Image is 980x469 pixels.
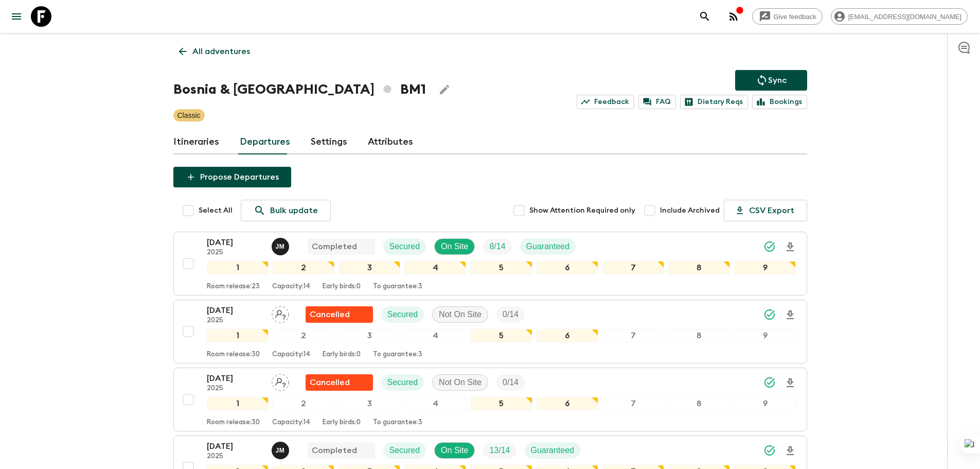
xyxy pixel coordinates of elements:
[373,283,422,291] p: To guarantee: 3
[735,70,807,91] button: Sync adventure departures to the booking engine
[6,6,27,27] button: menu
[173,41,256,62] a: All adventures
[496,306,525,323] div: Trip Fill
[323,419,361,427] p: Early birds: 0
[434,79,455,100] button: Edit Adventure Title
[668,261,730,274] div: 8
[784,241,796,253] svg: Download Onboarding
[240,130,290,154] a: Departures
[768,74,787,86] p: Sync
[483,442,516,459] div: Trip Fill
[272,283,310,291] p: Capacity: 14
[207,329,269,342] div: 1
[272,419,310,427] p: Capacity: 14
[207,419,260,427] p: Room release: 30
[694,6,715,27] button: search adventures
[724,200,807,221] button: CSV Export
[273,261,334,274] div: 2
[602,397,664,410] div: 7
[310,308,350,321] p: Cancelled
[668,397,730,410] div: 8
[441,240,468,253] p: On Site
[173,130,219,154] a: Itineraries
[432,374,488,391] div: Not On Site
[389,444,420,457] p: Secured
[680,95,748,109] a: Dietary Reqs
[489,444,510,457] p: 13 / 14
[272,351,310,359] p: Capacity: 14
[577,95,634,109] a: Feedback
[173,167,291,187] button: Propose Departures
[207,304,263,317] p: [DATE]
[470,261,532,274] div: 5
[432,306,488,323] div: Not On Site
[173,368,807,431] button: [DATE]2025Assign pack leaderFlash Pack cancellationSecuredNot On SiteTrip Fill123456789Room relea...
[306,306,373,323] div: Flash Pack cancellation
[470,329,532,342] div: 5
[503,376,519,389] p: 0 / 14
[470,397,532,410] div: 5
[338,397,400,410] div: 3
[763,240,776,253] svg: Synced Successfully
[272,309,289,317] span: Assign pack leader
[404,397,466,410] div: 4
[434,238,475,255] div: On Site
[207,261,269,274] div: 1
[270,204,318,217] p: Bulk update
[529,205,635,216] span: Show Attention Required only
[273,329,334,342] div: 2
[381,374,424,391] div: Secured
[323,283,361,291] p: Early birds: 0
[207,317,263,325] p: 2025
[768,13,822,21] span: Give feedback
[734,329,796,342] div: 9
[311,130,347,154] a: Settings
[763,308,776,321] svg: Synced Successfully
[483,238,511,255] div: Trip Fill
[387,308,418,321] p: Secured
[207,283,260,291] p: Room release: 23
[373,351,422,359] p: To guarantee: 3
[207,372,263,385] p: [DATE]
[173,79,426,100] h1: Bosnia & [GEOGRAPHIC_DATA] BM1
[843,13,967,21] span: [EMAIL_ADDRESS][DOMAIN_NAME]
[241,200,331,221] a: Bulk update
[192,45,250,58] p: All adventures
[404,329,466,342] div: 4
[496,374,525,391] div: Trip Fill
[199,205,233,216] span: Select All
[537,261,598,274] div: 6
[207,440,263,453] p: [DATE]
[752,95,807,109] a: Bookings
[383,238,426,255] div: Secured
[383,442,426,459] div: Secured
[537,329,598,342] div: 6
[531,444,575,457] p: Guaranteed
[272,241,291,249] span: Janko Milovanović
[434,442,475,459] div: On Site
[273,397,334,410] div: 2
[668,329,730,342] div: 8
[763,444,776,457] svg: Synced Successfully
[638,95,676,109] a: FAQ
[306,374,373,391] div: Flash Pack cancellation
[389,240,420,253] p: Secured
[439,308,482,321] p: Not On Site
[381,306,424,323] div: Secured
[173,232,807,296] button: [DATE]2025Janko MilovanovićCompletedSecuredOn SiteTrip FillGuaranteed123456789Room release:23Capa...
[272,445,291,453] span: Janko Milovanović
[310,376,350,389] p: Cancelled
[489,240,505,253] p: 8 / 14
[338,329,400,342] div: 3
[312,240,357,253] p: Completed
[404,261,466,274] div: 4
[752,8,823,25] a: Give feedback
[207,397,269,410] div: 1
[734,397,796,410] div: 9
[207,385,263,393] p: 2025
[368,130,413,154] a: Attributes
[784,445,796,457] svg: Download Onboarding
[602,329,664,342] div: 7
[503,308,519,321] p: 0 / 14
[373,419,422,427] p: To guarantee: 3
